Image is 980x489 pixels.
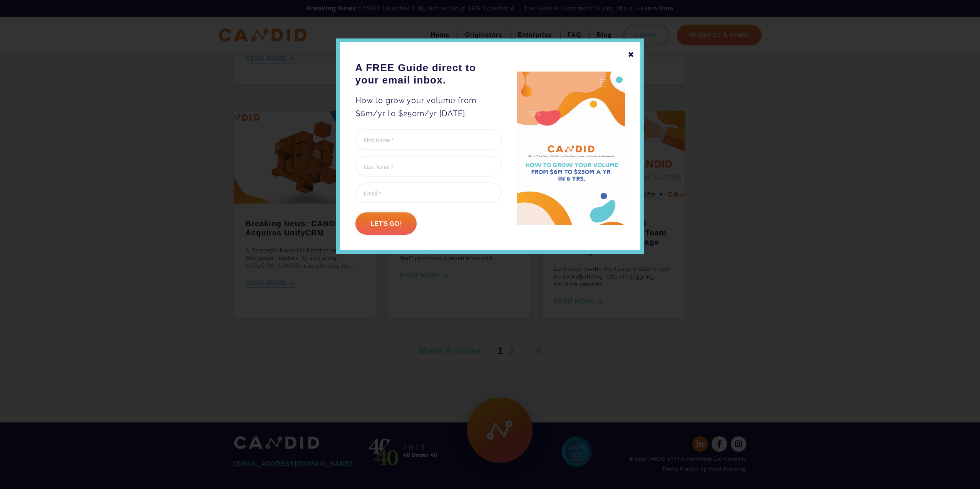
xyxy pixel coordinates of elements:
input: First Name * [355,129,502,150]
input: Email * [355,182,502,203]
img: A FREE Guide direct to your email inbox. [517,72,625,225]
input: Last Name * [355,156,502,177]
h3: A FREE Guide direct to your email inbox. [355,62,502,86]
input: Let's go! [355,212,417,235]
p: How to grow your volume from $6m/yr to $250m/yr [DATE]. [355,94,502,120]
div: ✖ [628,48,635,61]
